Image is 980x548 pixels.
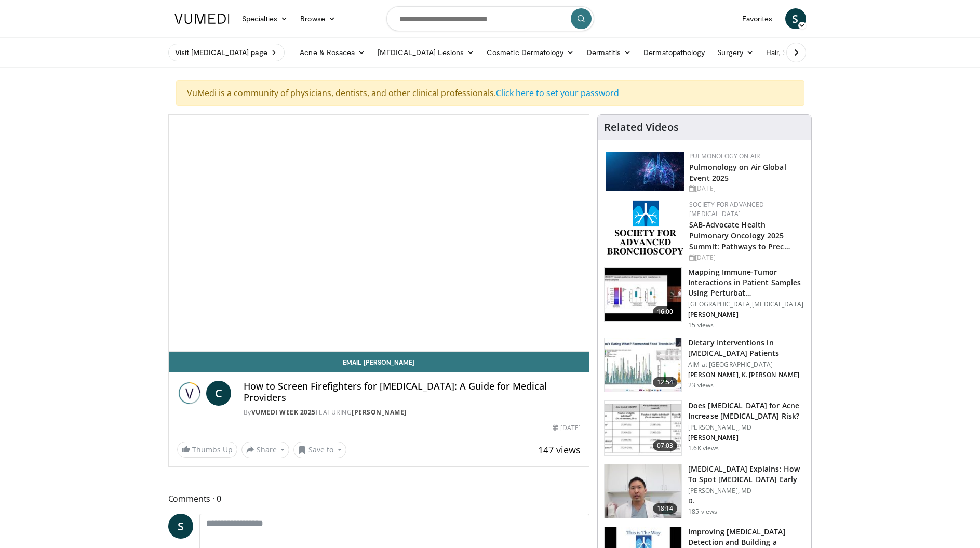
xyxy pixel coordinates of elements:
p: D. [688,497,805,505]
p: [GEOGRAPHIC_DATA][MEDICAL_DATA] [688,300,805,309]
img: ba18d8f0-9906-4a98-861f-60482623d05e.jpeg.150x105_q85_autocrop_double_scale_upscale_version-0.2.jpg [606,152,684,191]
a: Pulmonology on Air Global Event 2025 [689,162,786,183]
a: Visit [MEDICAL_DATA] page [168,44,285,61]
a: Favorites [736,8,779,29]
a: 07:03 Does [MEDICAL_DATA] for Acne Increase [MEDICAL_DATA] Risk? [PERSON_NAME], MD [PERSON_NAME] ... [604,400,805,456]
span: 147 views [538,444,581,456]
p: [PERSON_NAME], K. [PERSON_NAME] [688,371,805,379]
a: Cosmetic Dermatology [480,42,580,63]
h3: Dietary Interventions in [MEDICAL_DATA] Patients [688,338,805,358]
a: Hair, Scalp, & Nails [760,42,843,63]
a: Email [PERSON_NAME] [169,352,589,372]
a: Browse [294,8,342,29]
h3: [MEDICAL_DATA] Explains: How To Spot [MEDICAL_DATA] Early [688,464,805,485]
a: S [785,8,806,29]
p: 15 views [688,321,714,329]
a: C [206,381,231,406]
p: [PERSON_NAME] [688,311,805,319]
p: [PERSON_NAME], MD [688,487,805,495]
div: By FEATURING [244,408,581,417]
p: 23 views [688,381,714,390]
span: 07:03 [653,440,678,451]
img: 3a6debdd-43bd-4619-92d6-706b5511afd1.150x105_q85_crop-smart_upscale.jpg [605,464,681,518]
input: Search topics, interventions [386,6,594,31]
a: [PERSON_NAME] [352,408,407,417]
div: VuMedi is a community of physicians, dentists, and other clinical professionals. [176,80,804,106]
p: [PERSON_NAME], MD [688,423,805,432]
h3: Mapping Immune-Tumor Interactions in Patient Samples Using Perturbat… [688,267,805,298]
h4: How to Screen Firefighters for [MEDICAL_DATA]: A Guide for Medical Providers [244,381,581,403]
a: [MEDICAL_DATA] Lesions [371,42,480,63]
span: Comments 0 [168,492,590,505]
img: ff4d79ae-f7ce-4561-a60f-cd867347da26.150x105_q85_crop-smart_upscale.jpg [605,268,681,322]
a: Dermatopathology [637,42,711,63]
a: 16:00 Mapping Immune-Tumor Interactions in Patient Samples Using Perturbat… [GEOGRAPHIC_DATA][MED... [604,267,805,329]
h4: Related Videos [604,121,679,133]
a: Specialties [236,8,294,29]
img: 13a17e95-cae3-407c-a4b8-a3a137cfd30c.png.150x105_q85_autocrop_double_scale_upscale_version-0.2.png [607,200,683,255]
span: 18:14 [653,503,678,514]
span: 16:00 [653,306,678,317]
div: [DATE] [553,423,581,433]
a: 12:54 Dietary Interventions in [MEDICAL_DATA] Patients AIM at [GEOGRAPHIC_DATA] [PERSON_NAME], K.... [604,338,805,393]
a: 18:14 [MEDICAL_DATA] Explains: How To Spot [MEDICAL_DATA] Early [PERSON_NAME], MD D. 185 views [604,464,805,519]
a: SAB-Advocate Health Pulmonary Oncology 2025 Summit: Pathways to Prec… [689,220,790,251]
p: 185 views [688,507,717,516]
a: Society for Advanced [MEDICAL_DATA] [689,200,764,218]
a: S [168,514,193,539]
img: b27adfaf-2f00-4612-a4e8-41857b03fd1b.150x105_q85_crop-smart_upscale.jpg [605,338,681,392]
p: [PERSON_NAME] [688,434,805,442]
a: Acne & Rosacea [293,42,371,63]
button: Share [241,442,290,458]
div: [DATE] [689,253,803,262]
a: Surgery [711,42,760,63]
p: 1.6K views [688,444,719,452]
video-js: Video Player [169,115,589,352]
div: [DATE] [689,184,803,193]
p: AIM at [GEOGRAPHIC_DATA] [688,360,805,369]
img: VuMedi Logo [174,14,230,24]
a: Click here to set your password [496,87,619,99]
a: Pulmonology on Air [689,152,760,161]
img: Vumedi Week 2025 [177,381,202,406]
span: 12:54 [653,377,678,387]
h3: Does [MEDICAL_DATA] for Acne Increase [MEDICAL_DATA] Risk? [688,400,805,421]
a: Thumbs Up [177,442,237,458]
button: Save to [293,442,346,458]
img: c3ab0e98-3ea8-473b-8284-858c375f3c4d.150x105_q85_crop-smart_upscale.jpg [605,401,681,455]
a: Vumedi Week 2025 [251,408,316,417]
a: Dermatitis [581,42,638,63]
